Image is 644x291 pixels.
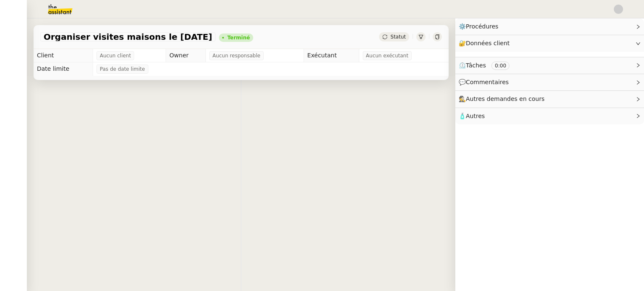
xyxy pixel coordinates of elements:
span: Pas de date limite [100,65,145,73]
td: Exécutant [304,49,359,62]
div: 🔐Données client [455,35,644,52]
span: 🕵️ [459,95,548,102]
nz-tag: 0:00 [491,62,509,70]
div: Terminé [227,35,250,40]
span: 💬 [459,79,512,85]
div: ⏲️Tâches 0:00 [455,57,644,74]
td: Date limite [34,62,93,76]
span: Données client [466,40,510,46]
span: ⏲️ [459,62,517,69]
span: Tâches [466,62,486,69]
span: Aucun exécutant [366,52,408,60]
span: Organiser visites maisons le [DATE] [44,33,212,41]
span: Autres demandes en cours [466,95,545,102]
td: Owner [166,49,206,62]
span: 🧴 [459,113,485,119]
span: Statut [390,34,406,40]
span: Commentaires [466,79,509,85]
span: ⚙️ [459,22,502,31]
span: Aucun responsable [213,52,260,60]
td: Client [34,49,93,62]
div: 🧴Autres [455,108,644,124]
div: 💬Commentaires [455,74,644,90]
span: Autres [466,113,485,119]
span: Aucun client [100,52,131,60]
span: Procédures [466,23,499,30]
span: 🔐 [459,39,513,48]
div: 🕵️Autres demandes en cours [455,91,644,107]
div: ⚙️Procédures [455,18,644,35]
